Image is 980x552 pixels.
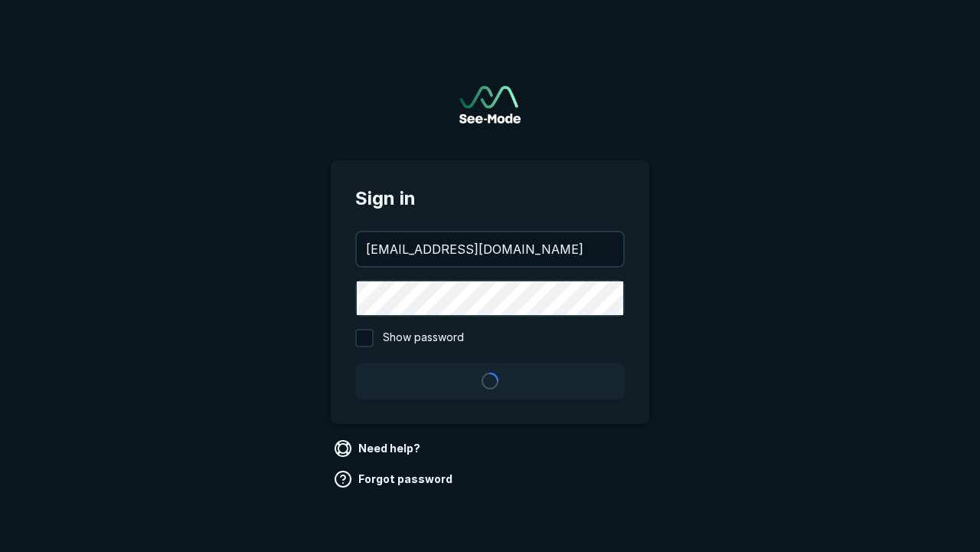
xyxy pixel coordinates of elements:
input: your@email.com [357,232,623,266]
span: Sign in [355,185,625,212]
img: See-Mode Logo [459,86,521,123]
a: Go to sign in [459,86,521,123]
span: Show password [383,329,464,347]
a: Forgot password [331,467,459,491]
a: Need help? [331,436,426,461]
